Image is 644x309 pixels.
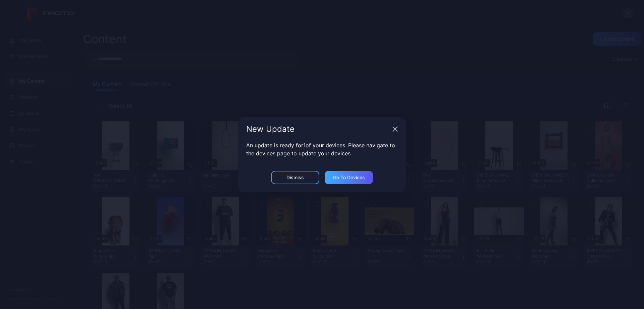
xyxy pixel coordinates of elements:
[271,171,319,184] button: Dismiss
[325,171,373,184] button: Go to devices
[286,175,304,180] div: Dismiss
[246,141,398,157] p: An update is ready for 1 of your devices. Please navigate to the devices page to update your devi...
[246,125,390,133] div: New Update
[333,175,365,180] div: Go to devices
